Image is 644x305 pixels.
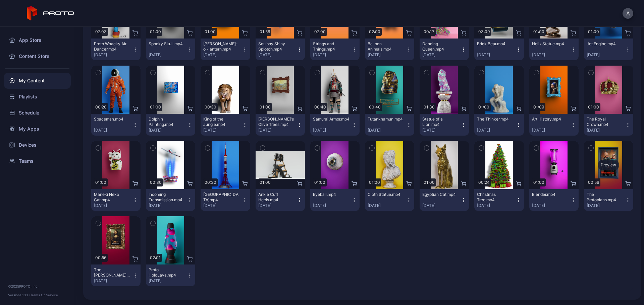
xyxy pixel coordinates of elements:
a: Teams [4,153,71,169]
div: The Mona Lisa.mp4 [94,267,131,278]
button: Blender.mp4[DATE] [529,189,579,211]
button: Helix Statue.mp4[DATE] [529,39,579,60]
div: [DATE] [313,203,352,208]
div: Incoming Transmission.mp4 [149,192,185,203]
button: [GEOGRAPHIC_DATA]mp4[DATE] [201,189,250,211]
div: Ankle Cuff Heels.mp4 [258,192,295,203]
div: [DATE] [203,52,242,58]
div: Blender.mp4 [532,192,569,197]
span: Version 1.13.1 • [8,293,30,297]
button: [PERSON_NAME]'s Olive Trees.mp4[DATE] [256,114,305,136]
button: King of the Jungle.mp4[DATE] [201,114,250,136]
button: Jet Engine.mp4[DATE] [584,39,633,60]
div: Art History.mp4 [532,117,569,122]
div: Preview [598,160,619,170]
div: [DATE] [94,52,132,58]
div: © 2025 PROTO, Inc. [8,284,67,289]
button: The Thinker.mp4[DATE] [474,114,524,136]
div: Proto Whacky Air Dancer.mp4 [94,41,131,52]
div: [DATE] [203,128,242,133]
div: [DATE] [477,128,516,133]
div: [DATE] [532,52,571,58]
div: [DATE] [422,128,461,133]
button: Samurai Armor.mp4[DATE] [310,114,360,136]
div: [DATE] [203,203,242,208]
div: [DATE] [149,128,187,133]
div: [DATE] [532,128,571,133]
div: Jet Engine.mp4 [587,41,624,47]
div: Jack-o'-lantern.mp4 [203,41,240,52]
button: Strings and Things.mp4[DATE] [310,39,360,60]
button: Maneki Neko Cat.mp4[DATE] [91,189,141,211]
button: Statue of a Lion.mp4[DATE] [420,114,469,136]
button: Cloth Statue.mp4[DATE] [365,189,414,211]
div: [DATE] [477,52,516,58]
a: My Apps [4,121,71,137]
div: Maneki Neko Cat.mp4 [94,192,131,203]
div: The Royal Crown.mp4 [587,117,624,127]
div: [DATE] [94,128,132,133]
div: [DATE] [587,203,625,208]
button: Spooky Skull.mp4[DATE] [146,39,195,60]
button: Balloon Animals.mp4[DATE] [365,39,414,60]
div: [DATE] [368,52,406,58]
a: App Store [4,32,71,48]
div: [DATE] [149,52,187,58]
div: Helix Statue.mp4 [532,41,569,47]
a: Schedule [4,105,71,121]
div: Cloth Statue.mp4 [368,192,405,197]
div: [DATE] [258,128,297,133]
div: [DATE] [149,278,187,284]
div: Christmas Tree.mp4 [477,192,514,203]
div: Brick Bear.mp4 [477,41,514,47]
div: [DATE] [313,52,352,58]
div: Spooky Skull.mp4 [149,41,185,47]
button: Christmas Tree.mp4[DATE] [474,189,524,211]
div: Spaceman.mp4 [94,117,131,122]
div: Strings and Things.mp4 [313,41,350,52]
div: [DATE] [422,52,461,58]
button: Egyptian Cat.mp4[DATE] [420,189,469,211]
a: Content Store [4,48,71,64]
button: Brick Bear.mp4[DATE] [474,39,524,60]
div: Proto HoloLava.mp4 [149,267,185,278]
div: The Protopians.mp4 [587,192,624,203]
button: [PERSON_NAME]-o'-lantern.mp4[DATE] [201,39,250,60]
div: Squishy Shiny Splotch.mp4 [258,41,295,52]
button: Ankle Cuff Heels.mp4[DATE] [256,189,305,211]
div: [DATE] [258,203,297,208]
a: Devices [4,137,71,153]
button: The [PERSON_NAME] [PERSON_NAME].mp4[DATE] [91,264,141,286]
div: Samurai Armor.mp4 [313,117,350,122]
button: Dolphin Painting.mp4[DATE] [146,114,195,136]
div: Dolphin Painting.mp4 [149,117,185,127]
div: Statue of a Lion.mp4 [422,117,459,127]
div: [DATE] [258,52,297,58]
div: [DATE] [587,52,625,58]
div: [DATE] [422,203,461,208]
div: [DATE] [368,128,406,133]
div: [DATE] [532,203,571,208]
button: A [623,8,633,19]
div: [DATE] [149,203,187,208]
div: Tokyo Tower.mp4 [203,192,240,203]
button: Proto Whacky Air Dancer.mp4[DATE] [91,39,141,60]
div: [DATE] [313,128,352,133]
div: Dancing Queen.mp4 [422,41,459,52]
a: Terms Of Service [30,293,58,297]
button: Squishy Shiny Splotch.mp4[DATE] [256,39,305,60]
div: [DATE] [94,203,132,208]
button: Tutankhamun.mp4[DATE] [365,114,414,136]
div: Eyeball.mp4 [313,192,350,197]
div: [DATE] [368,203,406,208]
div: [DATE] [94,278,132,284]
a: Playlists [4,89,71,105]
a: My Content [4,73,71,89]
